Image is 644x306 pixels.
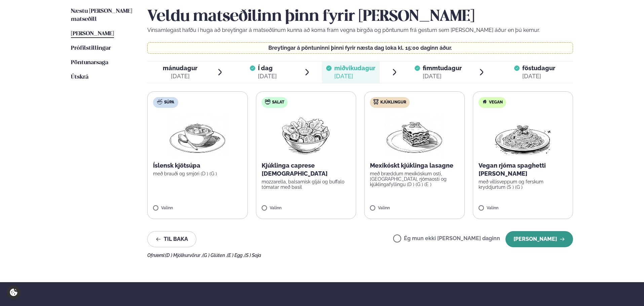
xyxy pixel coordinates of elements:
span: miðvikudagur [334,64,375,72]
p: með bræddum mexíkóskum osti, [GEOGRAPHIC_DATA], rjómaosti og kjúklingafyllingu (D ) (G ) (E ) [370,171,459,187]
p: Kjúklinga caprese [DEMOGRAPHIC_DATA] [262,162,351,178]
span: Súpa [164,100,174,105]
p: mozzarella, balsamísk gljái og buffalo tómatar með basil [262,179,351,190]
p: Vegan rjóma spaghetti [PERSON_NAME] [479,162,568,178]
img: Lasagna.png [385,113,444,156]
a: Pöntunarsaga [71,59,108,67]
p: Vinsamlegast hafðu í huga að breytingar á matseðlinum kunna að koma fram vegna birgða og pöntunum... [147,26,573,34]
img: soup.svg [157,99,162,104]
a: Næstu [PERSON_NAME] matseðill [71,7,134,24]
span: Salat [272,100,284,105]
img: Spagetti.png [493,113,553,156]
button: [PERSON_NAME] [505,231,573,247]
div: [DATE] [423,72,462,80]
a: Cookie settings [7,286,21,299]
span: [PERSON_NAME] [71,31,114,37]
a: Prófílstillingar [71,44,111,52]
p: Breytingar á pöntuninni þinni fyrir næsta dag loka kl. 15:00 daginn áður. [154,45,566,51]
span: fimmtudagur [423,64,462,72]
p: Mexikóskt kjúklinga lasagne [370,162,459,170]
span: (S ) Soja [244,253,261,258]
img: salad.svg [265,99,270,104]
span: Kjúklingur [380,100,406,105]
span: (G ) Glúten , [202,253,227,258]
h2: Veldu matseðilinn þinn fyrir [PERSON_NAME] [147,7,573,26]
img: Soup.png [168,113,227,156]
button: Til baka [147,231,196,247]
p: með brauði og smjöri (D ) (G ) [153,171,242,176]
span: föstudagur [522,64,555,72]
img: chicken.svg [373,99,379,104]
div: [DATE] [522,72,555,80]
div: Ofnæmi: [147,253,573,258]
img: Vegan.svg [482,99,487,104]
span: mánudagur [163,64,197,72]
span: Útskrá [71,74,88,80]
p: Íslensk kjötsúpa [153,162,242,170]
a: [PERSON_NAME] [71,30,114,38]
p: með villisveppum og ferskum kryddjurtum (S ) (G ) [479,179,568,190]
span: Vegan [489,100,503,105]
span: (D ) Mjólkurvörur , [165,253,202,258]
span: Næstu [PERSON_NAME] matseðill [71,8,132,22]
span: Í dag [258,64,277,72]
a: Útskrá [71,73,88,81]
div: [DATE] [258,72,277,80]
div: [DATE] [334,72,375,80]
div: [DATE] [163,72,197,80]
span: Prófílstillingar [71,45,111,51]
span: Pöntunarsaga [71,60,108,65]
img: Salad.png [276,113,336,156]
span: (E ) Egg , [227,253,244,258]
